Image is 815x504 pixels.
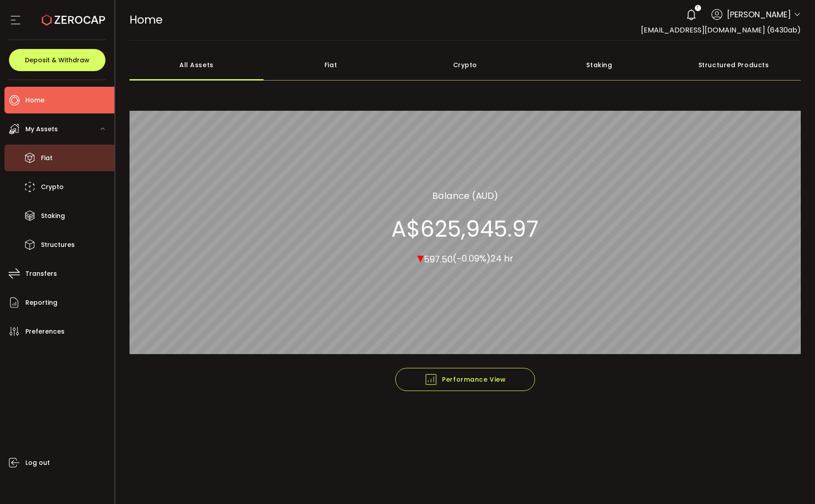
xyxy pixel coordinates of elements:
[130,49,264,81] div: All Assets
[532,49,667,81] div: Staking
[130,12,162,28] span: Home
[727,8,791,20] span: [PERSON_NAME]
[41,152,53,165] span: Fiat
[398,49,532,81] div: Crypto
[770,461,815,504] iframe: Chat Widget
[25,325,65,338] span: Preferences
[697,5,698,11] span: 1
[41,210,65,222] span: Staking
[491,252,513,265] span: 24 hr
[432,189,498,202] section: Balance (AUD)
[395,368,535,391] button: Performance View
[9,49,105,71] button: Deposit & Withdraw
[25,267,57,280] span: Transfers
[641,25,801,35] span: [EMAIL_ADDRESS][DOMAIN_NAME] (6430ab)
[264,49,398,81] div: Fiat
[41,238,75,251] span: Structures
[25,123,58,136] span: My Assets
[666,49,801,81] div: Structured Products
[424,373,506,386] span: Performance View
[25,94,45,107] span: Home
[25,296,57,309] span: Reporting
[41,181,64,194] span: Crypto
[453,252,491,265] span: (-0.09%)
[417,248,424,267] span: ▾
[25,57,89,63] span: Deposit & Withdraw
[391,215,539,242] section: A$625,945.97
[25,456,50,469] span: Log out
[424,253,453,265] span: 597.50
